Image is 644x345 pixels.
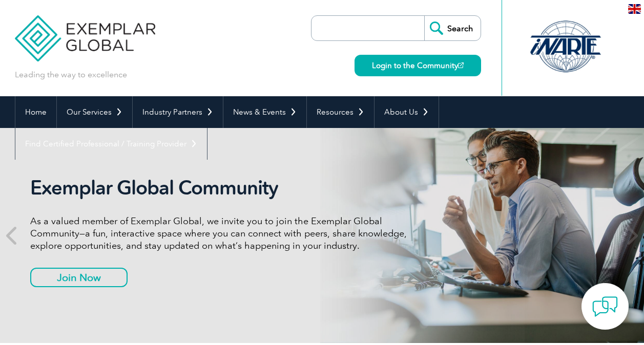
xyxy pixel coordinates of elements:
a: Find Certified Professional / Training Provider [15,128,207,160]
a: Industry Partners [133,96,223,128]
a: News & Events [223,96,306,128]
p: As a valued member of Exemplar Global, we invite you to join the Exemplar Global Community—a fun,... [30,215,414,252]
a: About Us [375,96,439,128]
a: Home [15,96,56,128]
img: en [628,4,641,14]
img: contact-chat.png [592,294,618,319]
a: Resources [307,96,374,128]
a: Login to the Community [355,55,481,76]
input: Search [424,16,481,40]
a: Our Services [57,96,132,128]
p: Leading the way to excellence [15,69,127,80]
a: Join Now [30,268,128,287]
h2: Exemplar Global Community [30,176,414,200]
img: open_square.png [458,62,464,68]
